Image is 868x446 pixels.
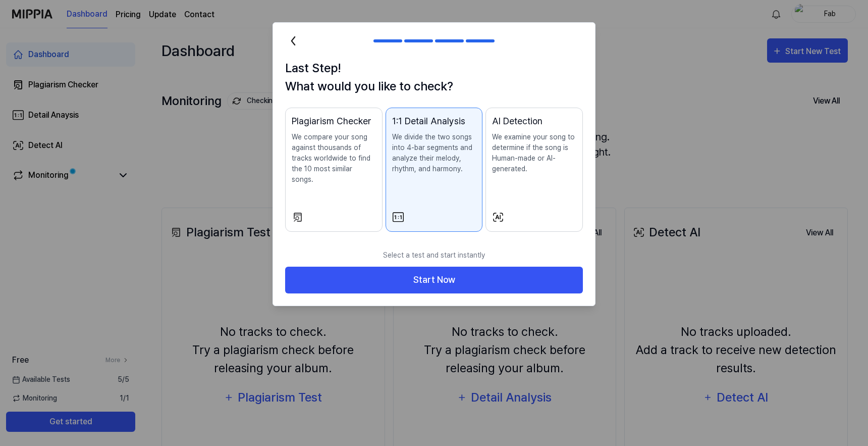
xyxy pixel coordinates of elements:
button: Plagiarism CheckerWe compare your song against thousands of tracks worldwide to find the 10 most ... [285,108,383,232]
button: Start Now [285,267,583,293]
button: 1:1 Detail AnalysisWe divide the two songs into 4-bar segments and analyze their melody, rhythm, ... [386,108,483,232]
p: We divide the two songs into 4-bar segments and analyze their melody, rhythm, and harmony. [392,132,476,174]
div: AI Detection [492,114,576,128]
p: We compare your song against thousands of tracks worldwide to find the 10 most similar songs. [292,132,376,185]
p: We examine your song to determine if the song is Human-made or AI-generated. [492,132,576,174]
p: Select a test and start instantly [285,244,583,267]
h1: Last Step! What would you like to check? [285,59,583,95]
div: Plagiarism Checker [292,114,376,128]
button: AI DetectionWe examine your song to determine if the song is Human-made or AI-generated. [485,108,583,232]
div: 1:1 Detail Analysis [392,114,476,128]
